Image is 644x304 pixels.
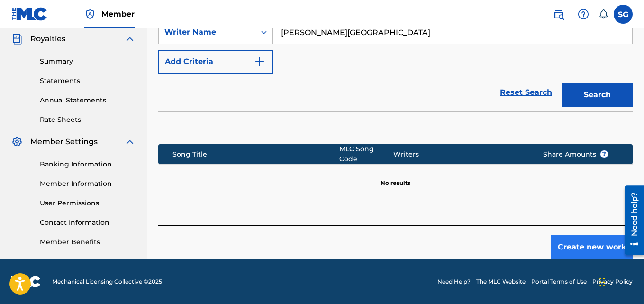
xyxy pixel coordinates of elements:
[11,33,23,45] img: Royalties
[158,50,273,74] button: Add Criteria
[574,5,593,24] div: Help
[599,9,608,19] div: Notifications
[124,33,136,45] img: expand
[40,95,136,105] a: Annual Statements
[40,56,136,66] a: Summary
[617,182,644,258] iframe: Resource Center
[254,56,265,67] img: 9d2ae6d4665cec9f34b9.svg
[40,76,136,86] a: Statements
[597,258,644,304] iframe: Chat Widget
[476,277,526,286] a: The MLC Website
[600,150,608,158] span: ?
[124,136,136,147] img: expand
[11,276,41,287] img: logo
[40,237,136,247] a: Member Benefits
[578,9,589,20] img: help
[40,218,136,228] a: Contact Information
[531,277,587,286] a: Portal Terms of Use
[84,9,96,20] img: Top Rightsholder
[101,9,135,19] span: Member
[562,83,633,107] button: Search
[40,159,136,169] a: Banking Information
[40,198,136,208] a: User Permissions
[52,277,162,286] span: Mechanical Licensing Collective © 2025
[381,167,410,187] p: No results
[614,5,633,24] div: User Menu
[30,136,98,147] span: Member Settings
[543,149,608,159] span: Share Amounts
[172,149,339,159] div: Song Title
[553,9,564,20] img: search
[549,5,568,24] a: Public Search
[164,27,250,38] div: Writer Name
[437,277,471,286] a: Need Help?
[40,115,136,125] a: Rate Sheets
[11,7,48,21] img: MLC Logo
[40,179,136,189] a: Member Information
[30,33,65,45] span: Royalties
[393,149,528,159] div: Writers
[339,144,393,164] div: MLC Song Code
[599,268,605,296] div: Drag
[551,235,633,259] button: Create new work
[495,82,557,103] a: Reset Search
[11,136,23,147] img: Member Settings
[592,277,633,286] a: Privacy Policy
